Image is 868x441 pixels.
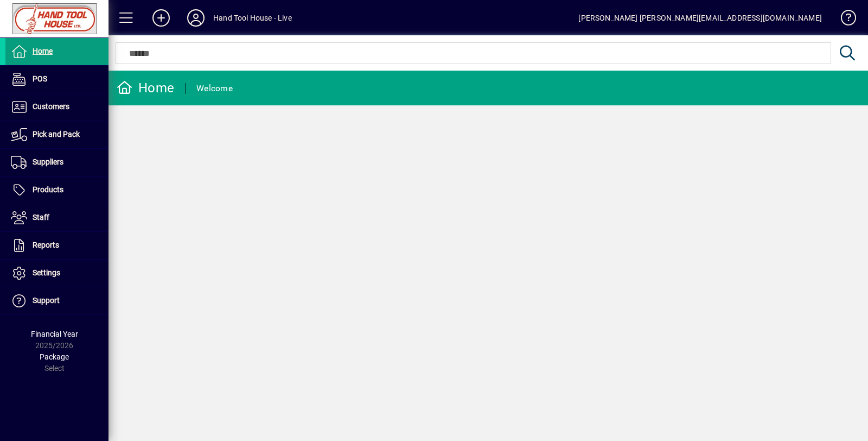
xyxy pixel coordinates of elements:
[33,130,80,138] span: Pick and Pack
[33,185,63,194] span: Products
[33,268,60,277] span: Settings
[213,9,292,27] div: Hand Tool House - Live
[33,157,63,166] span: Suppliers
[5,149,108,176] a: Suppliers
[196,80,233,97] div: Welcome
[31,330,78,338] span: Financial Year
[5,232,108,259] a: Reports
[578,9,822,27] div: [PERSON_NAME] [PERSON_NAME][EMAIL_ADDRESS][DOMAIN_NAME]
[33,296,60,305] span: Support
[33,102,69,111] span: Customers
[5,204,108,231] a: Staff
[5,177,108,204] a: Products
[5,66,108,93] a: POS
[33,47,53,55] span: Home
[178,8,213,28] button: Profile
[117,79,174,97] div: Home
[5,93,108,121] a: Customers
[5,121,108,148] a: Pick and Pack
[144,8,178,28] button: Add
[5,260,108,287] a: Settings
[33,241,59,249] span: Reports
[33,213,49,222] span: Staff
[833,2,854,37] a: Knowledge Base
[5,287,108,314] a: Support
[33,74,47,83] span: POS
[40,352,69,361] span: Package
